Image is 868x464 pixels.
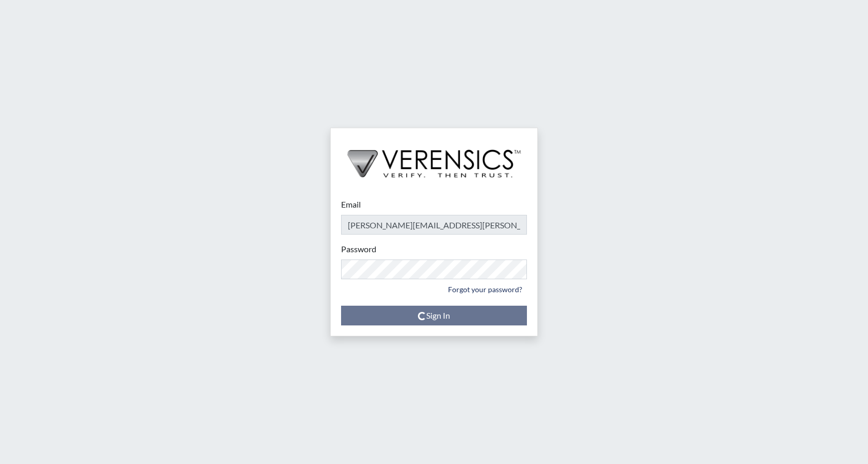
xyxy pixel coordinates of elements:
input: Email [341,215,527,235]
label: Email [341,198,361,211]
a: Forgot your password? [443,281,527,297]
button: Sign In [341,306,527,325]
img: logo-wide-black.2aad4157.png [331,128,537,188]
label: Password [341,243,376,255]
